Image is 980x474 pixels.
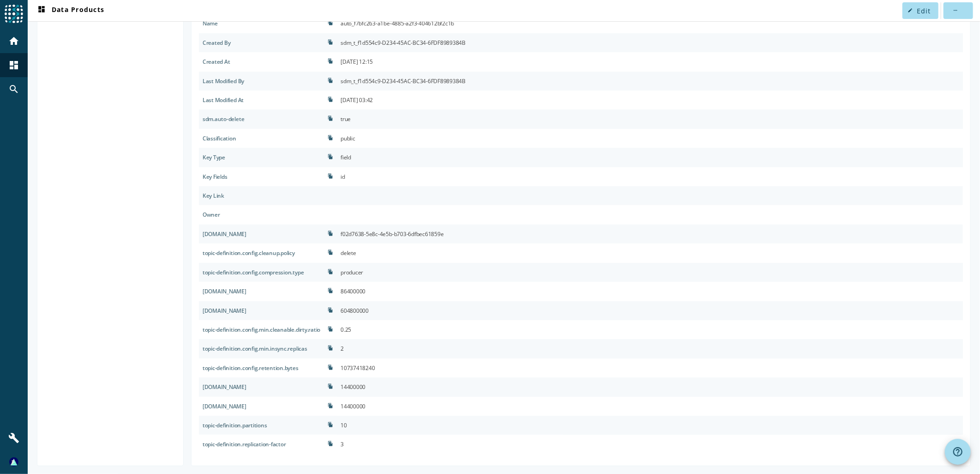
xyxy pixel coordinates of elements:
[199,33,324,52] div: sdm.created.by
[199,435,324,454] div: topic-definition.replication-factor
[328,97,333,102] i: file_copy
[199,243,324,262] div: topic-definition.config.cleanup.policy
[328,326,333,332] i: file_copy
[328,269,333,274] i: file_copy
[199,339,324,358] div: topic-definition.config.min.insync.replicas
[199,129,324,148] div: sdm.custom.classification
[328,249,333,255] i: file_copy
[328,135,333,140] i: file_copy
[328,345,333,351] i: file_copy
[952,446,963,457] mat-icon: help_outline
[328,441,333,446] i: file_copy
[341,343,344,354] div: 2
[341,247,356,259] div: delete
[199,72,324,91] div: sdm.modified.by
[341,286,365,297] div: 86400000
[341,381,365,393] div: 14400000
[199,377,324,396] div: topic-definition.config.retention.ms
[328,365,333,370] i: file_copy
[341,94,373,106] div: [DATE] 03:42
[341,18,454,29] div: auto_f7bfc263-a1be-4885-a2f3-404612bf2c1b
[199,14,324,33] div: sdm.name
[199,205,324,224] div: sdm.data.user.email
[199,320,324,339] div: topic-definition.config.min.cleanable.dirty.ratio
[341,56,373,67] div: [DATE] 12:15
[199,91,324,109] div: sdm.modified.at
[341,37,466,49] div: sdm_t_f1d554c9-D234-45AC-BC34-6FDF8989384B
[328,288,333,293] i: file_copy
[328,383,333,389] i: file_copy
[199,186,324,205] div: sdm.custom.key_link
[199,416,324,435] div: topic-definition.partitions
[341,362,375,374] div: 10737418240
[199,225,324,243] div: sdm.owner.id
[341,401,365,412] div: 14400000
[199,109,324,128] div: sdm.auto-delete
[199,52,324,71] div: sdm.created.at
[341,228,443,240] div: f02d7638-5e8c-4e5b-b703-6dfbec61859e
[341,324,351,335] div: 0.25
[908,8,913,13] mat-icon: edit
[5,5,23,23] img: spoud-logo.svg
[328,58,333,64] i: file_copy
[341,267,363,278] div: producer
[199,359,324,377] div: topic-definition.config.retention.bytes
[328,20,333,25] i: file_copy
[341,171,345,182] div: id
[199,397,324,416] div: topic-definition.config.segment.ms
[341,305,369,316] div: 604800000
[8,60,19,71] mat-icon: dashboard
[328,39,333,45] i: file_copy
[328,422,333,427] i: file_copy
[9,457,18,467] img: 51792112b3ac9edf3b507776fbf1ed2c
[341,113,351,125] div: true
[341,133,355,144] div: public
[328,173,333,179] i: file_copy
[328,403,333,408] i: file_copy
[341,438,344,450] div: 3
[328,115,333,121] i: file_copy
[8,36,19,47] mat-icon: home
[902,2,938,19] button: Edit
[341,75,466,87] div: sdm_t_f1d554c9-D234-45AC-BC34-6FDF8989384B
[199,148,324,167] div: sdm.custom.key
[953,8,958,13] mat-icon: more_horiz
[328,231,333,236] i: file_copy
[199,282,324,301] div: topic-definition.config.delete.retention.ms
[199,263,324,282] div: topic-definition.config.compression.type
[8,84,19,95] mat-icon: search
[199,301,324,320] div: topic-definition.config.max.compaction.lag.ms
[8,432,19,444] mat-icon: build
[917,6,931,15] span: Edit
[32,2,108,19] button: Data Products
[341,152,351,163] div: field
[328,154,333,159] i: file_copy
[36,5,47,16] mat-icon: dashboard
[328,78,333,83] i: file_copy
[199,167,324,186] div: sdm.custom.key_fields
[328,307,333,313] i: file_copy
[341,419,347,431] div: 10
[52,5,104,16] font: Data Products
